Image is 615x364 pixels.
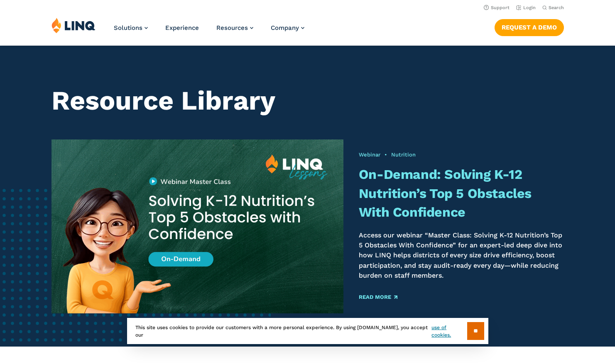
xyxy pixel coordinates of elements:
a: Company [271,24,304,32]
div: • [359,151,564,159]
a: Solutions [114,24,148,32]
nav: Button Navigation [495,17,564,36]
a: Login [516,5,536,10]
span: Company [271,24,299,32]
a: use of cookies. [431,324,467,339]
div: This site uses cookies to provide our customers with a more personal experience. By using [DOMAIN... [127,318,488,344]
nav: Primary Navigation [114,17,304,45]
a: Webinar [359,151,380,158]
a: On-Demand: Solving K-12 Nutrition’s Top 5 Obstacles With Confidence [359,166,532,220]
a: Request a Demo [495,19,564,36]
span: Solutions [114,24,142,32]
a: Resources [216,24,253,32]
a: Nutrition [391,151,416,158]
h1: Resource Library [51,86,564,116]
a: Experience [165,24,199,32]
span: Resources [216,24,248,32]
a: Read More [359,294,397,300]
span: Search [549,5,564,10]
button: Open Search Bar [542,5,564,11]
a: Support [484,5,510,10]
img: LINQ | K‑12 Software [51,17,96,33]
p: Access our webinar “Master Class: Solving K-12 Nutrition’s Top 5 Obstacles With Confidence” for a... [359,230,564,281]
